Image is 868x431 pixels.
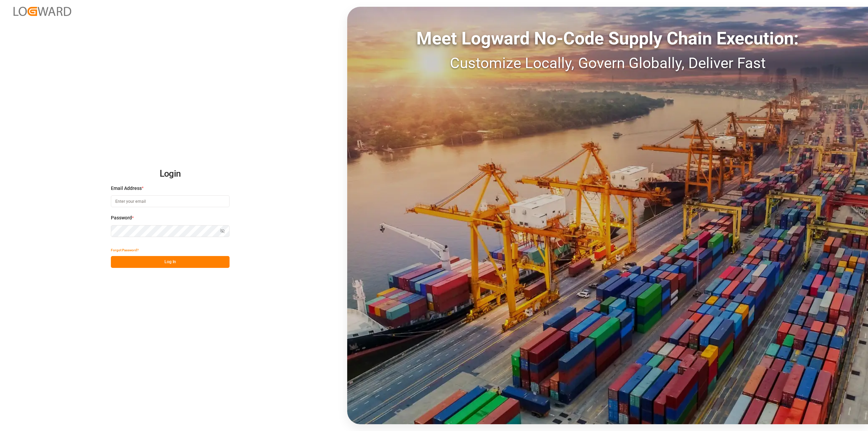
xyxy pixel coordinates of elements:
button: Forgot Password? [111,244,139,256]
h2: Login [111,163,230,185]
img: Logward_new_orange.png [14,7,71,16]
button: Log In [111,256,230,268]
div: Meet Logward No-Code Supply Chain Execution: [347,25,868,52]
span: Password [111,214,132,221]
div: Customize Locally, Govern Globally, Deliver Fast [347,52,868,74]
span: Email Address [111,185,142,192]
input: Enter your email [111,195,230,207]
